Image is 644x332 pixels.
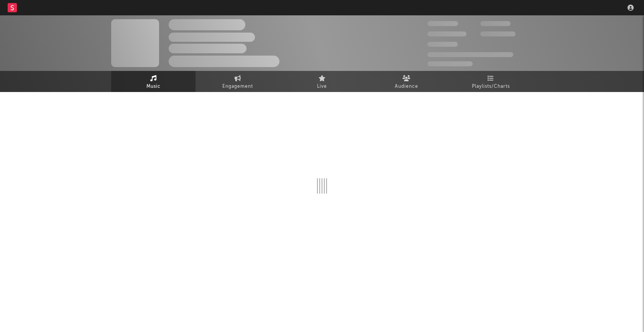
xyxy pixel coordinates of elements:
[480,21,511,26] span: 100,000
[449,71,533,92] a: Playlists/Charts
[280,71,364,92] a: Live
[111,71,195,92] a: Music
[364,71,449,92] a: Audience
[480,31,516,36] span: 1,000,000
[427,61,473,66] span: Jump Score: 85.0
[427,42,458,47] span: 100,000
[317,82,327,91] span: Live
[427,21,458,26] span: 300,000
[427,31,467,36] span: 50,000,000
[222,82,253,91] span: Engagement
[472,82,510,91] span: Playlists/Charts
[146,82,161,91] span: Music
[427,52,513,57] span: 50,000,000 Monthly Listeners
[395,82,418,91] span: Audience
[195,71,280,92] a: Engagement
